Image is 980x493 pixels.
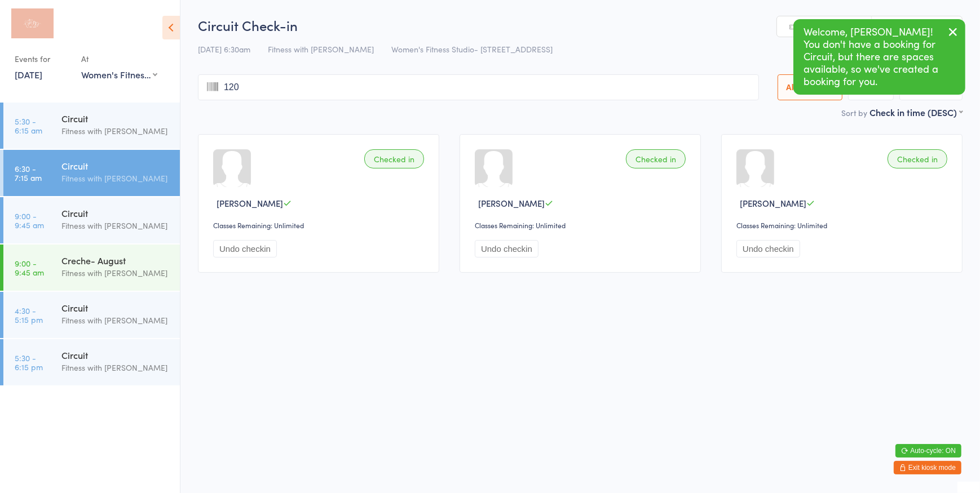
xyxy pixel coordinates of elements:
div: Events for [15,50,70,68]
div: Circuit [61,301,170,314]
time: 9:00 - 9:45 am [15,259,44,277]
button: Undo checkin [736,240,800,257]
div: Fitness with [PERSON_NAME] [61,125,170,137]
div: Check in time (DESC) [869,106,963,118]
time: 5:30 - 6:15 pm [15,353,43,371]
div: Circuit [61,349,170,361]
time: 6:30 - 7:15 am [15,164,42,182]
input: Search [198,74,759,100]
div: Circuit [61,207,170,219]
button: Exit kiosk mode [894,461,961,474]
div: Welcome, [PERSON_NAME]! You don't have a booking for Circuit, but there are spaces available, so ... [793,19,965,95]
div: Fitness with [PERSON_NAME] [61,361,170,374]
div: Circuit [61,112,170,125]
a: 9:00 -9:45 amCreche- AugustFitness with [PERSON_NAME] [3,245,180,291]
div: Creche- August [61,254,170,267]
a: 4:30 -5:15 pmCircuitFitness with [PERSON_NAME] [3,292,180,338]
div: Fitness with [PERSON_NAME] [61,219,170,232]
h2: Circuit Check-in [198,16,963,34]
span: [PERSON_NAME] [217,197,283,209]
span: [DATE] 6:30am [198,43,250,55]
span: Women's Fitness Studio- [STREET_ADDRESS] [391,43,553,55]
div: Fitness with [PERSON_NAME] [61,267,170,279]
div: Circuit [61,159,170,172]
img: Fitness with Zoe [11,8,54,38]
a: 5:30 -6:15 pmCircuitFitness with [PERSON_NAME] [3,339,180,385]
a: [DATE] [15,68,42,81]
div: Women's Fitness Studio- [STREET_ADDRESS] [81,68,157,81]
time: 4:30 - 5:15 pm [15,306,43,324]
div: Classes Remaining: Unlimited [475,220,689,230]
div: Checked in [888,149,947,168]
label: Sort by [841,107,867,118]
div: Checked in [364,149,424,168]
button: All Bookings [778,74,843,100]
a: 6:30 -7:15 amCircuitFitness with [PERSON_NAME] [3,150,180,196]
div: Fitness with [PERSON_NAME] [61,314,170,327]
button: Undo checkin [475,240,538,257]
div: Classes Remaining: Unlimited [213,220,427,230]
span: [PERSON_NAME] [478,197,545,209]
button: Auto-cycle: ON [895,444,961,458]
time: 5:30 - 6:15 am [15,117,42,135]
span: Fitness with [PERSON_NAME] [268,43,374,55]
div: Fitness with [PERSON_NAME] [61,172,170,185]
span: [PERSON_NAME] [740,197,806,209]
div: At [81,50,157,68]
button: Undo checkin [213,240,277,257]
time: 9:00 - 9:45 am [15,211,44,229]
div: Checked in [626,149,686,168]
a: 5:30 -6:15 amCircuitFitness with [PERSON_NAME] [3,103,180,149]
div: Classes Remaining: Unlimited [736,220,951,230]
a: 9:00 -9:45 amCircuitFitness with [PERSON_NAME] [3,197,180,243]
